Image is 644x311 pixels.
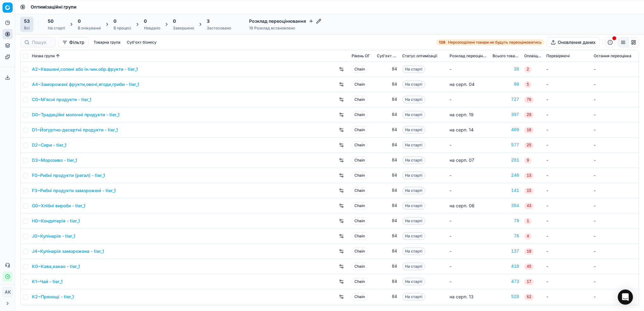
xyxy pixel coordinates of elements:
[493,96,519,103] a: 727
[402,96,425,103] span: На старті
[32,248,104,254] a: J4~Кулінарія заморожена - tier_1
[493,112,519,118] a: 397
[591,289,639,304] td: -
[544,198,591,213] td: -
[591,259,639,274] td: -
[493,142,519,148] a: 577
[55,53,61,59] button: Sorted by Назва групи ascending
[493,127,519,133] a: 409
[493,172,519,179] a: 240
[447,92,490,107] td: -
[352,172,368,179] span: Chain
[402,232,425,240] span: На старті
[78,18,81,24] span: 0
[544,62,591,77] td: -
[113,18,116,24] span: 0
[402,202,425,210] span: На старті
[32,81,139,88] a: A4~Заморожені фрукти,овочі,ягоди,гриби - tier_1
[113,26,131,31] div: В процесі
[544,122,591,137] td: -
[32,53,55,58] span: Назва групи
[493,203,519,209] div: 384
[493,157,519,163] div: 281
[618,290,633,305] div: Open Intercom Messenger
[377,218,397,224] div: 84
[524,279,534,285] span: 17
[402,278,425,285] span: На старті
[591,213,639,229] td: -
[544,183,591,198] td: -
[78,26,101,31] div: В очікуванні
[591,168,639,183] td: -
[207,18,210,24] span: 3
[493,233,519,239] div: 76
[352,232,368,240] span: Chain
[402,172,425,179] span: На старті
[524,82,531,88] span: 5
[402,156,425,164] span: На старті
[493,218,519,224] a: 79
[377,66,397,72] div: 84
[439,40,445,45] strong: 138
[402,217,425,225] span: На старті
[450,112,474,117] span: на серп. 19
[377,96,397,103] div: 84
[402,65,425,73] span: На старті
[524,173,534,179] span: 13
[591,153,639,168] td: -
[48,18,53,24] span: 50
[591,62,639,77] td: -
[377,81,397,88] div: 84
[493,53,519,58] span: Всього товарів
[544,274,591,289] td: -
[544,153,591,168] td: -
[544,289,591,304] td: -
[591,107,639,122] td: -
[3,287,12,297] span: AK
[402,187,425,194] span: На старті
[524,218,531,224] span: 1
[144,26,160,31] div: Невдало
[352,293,368,301] span: Chain
[24,18,30,24] span: 53
[591,229,639,244] td: -
[544,213,591,229] td: -
[524,203,534,209] span: 43
[352,247,368,255] span: Chain
[591,122,639,137] td: -
[450,82,475,87] span: на серп. 04
[447,213,490,229] td: -
[544,168,591,183] td: -
[124,39,159,46] button: Суб'єкт бізнесу
[447,259,490,274] td: -
[32,127,118,133] a: D1~Йогуртно-десертні продукти - tier_1
[447,137,490,153] td: -
[32,172,105,179] a: F0~Рибні продукти (регал) - tier_1
[544,244,591,259] td: -
[450,53,488,58] span: Розклад переоцінювання
[377,187,397,194] div: 84
[3,287,13,297] button: AK
[402,111,425,119] span: На старті
[207,26,231,31] div: Застосовано
[352,217,368,225] span: Chain
[493,278,519,285] div: 473
[591,137,639,153] td: -
[544,92,591,107] td: -
[352,187,368,194] span: Chain
[377,203,397,209] div: 84
[377,157,397,163] div: 84
[524,233,531,240] span: 4
[377,278,397,285] div: 84
[493,263,519,270] a: 410
[450,127,474,132] span: на серп. 14
[32,278,63,285] a: K1~Чай - tier_1
[32,187,116,194] a: F3~Рибні продукти заморожені - tier_1
[493,81,519,88] a: 90
[32,96,91,103] a: C0~М'ясні продукти - tier_1
[91,39,123,46] button: Товарна група
[352,278,368,285] span: Chain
